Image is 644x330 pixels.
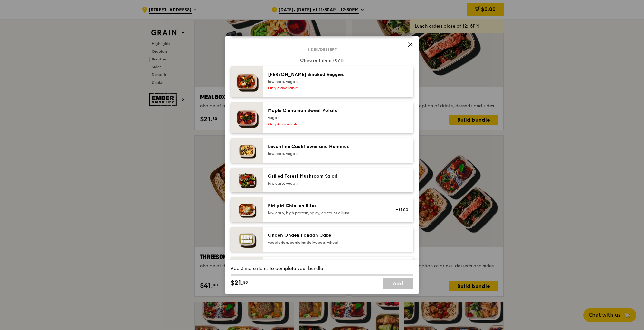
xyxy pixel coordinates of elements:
img: daily_normal_Maple_Cinnamon_Sweet_Potato__Horizontal_.jpg [231,102,263,133]
div: +$1.00 [391,207,408,212]
div: Add 3 more items to complete your bundle [231,265,413,272]
img: daily_normal_Seasonal_Fruit_Parcel__Horizontal_.jpg [231,257,263,281]
div: low carb, high protein, spicy, contains allium [268,210,384,215]
div: low carb, vegan [268,181,384,186]
span: 50 [243,280,248,285]
div: vegan [268,115,384,120]
div: Only 3 available [268,86,384,91]
div: Grilled Forest Mushroom Salad [268,173,384,179]
div: [PERSON_NAME] Smoked Veggies [268,71,384,78]
div: Levantine Cauliflower and Hummus [268,143,384,150]
div: low carb, vegan [268,151,384,156]
div: Choose 1 item (0/1) [231,57,413,64]
div: vegetarian, contains dairy, egg, wheat [268,240,384,245]
img: daily_normal_Piri-Piri-Chicken-Bites-HORZ.jpg [231,197,263,222]
img: daily_normal_Grilled-Forest-Mushroom-Salad-HORZ.jpg [231,168,263,192]
img: daily_normal_Thyme-Rosemary-Zucchini-HORZ.jpg [231,66,263,97]
a: Add [383,278,413,289]
img: daily_normal_Ondeh_Ondeh_Pandan_Cake-HORZ.jpg [231,227,263,252]
span: Sides/dessert [305,47,339,52]
div: Piri‑piri Chicken Bites [268,203,384,209]
div: Maple Cinnamon Sweet Potato [268,107,384,114]
img: daily_normal_Levantine_Cauliflower_and_Hummus__Horizontal_.jpg [231,138,263,163]
span: $21. [231,278,243,288]
div: Ondeh Ondeh Pandan Cake [268,232,384,239]
div: low carb, vegan [268,79,384,84]
div: Only 4 available [268,122,384,127]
